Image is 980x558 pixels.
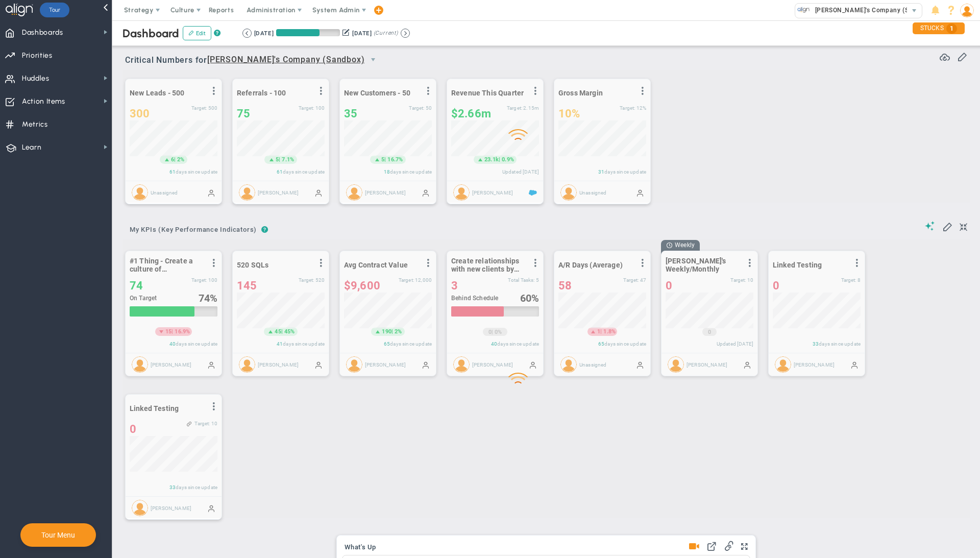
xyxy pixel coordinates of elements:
span: Administration [247,6,295,14]
span: Critical Numbers for [125,51,384,70]
span: [PERSON_NAME]'s Company (Sandbox) [810,4,934,17]
div: Period Progress: 68% Day 62 of 91 with 29 remaining. [276,29,340,36]
button: Edit [183,26,211,40]
div: STUCKS [913,22,965,34]
span: Refresh Data [940,51,950,61]
button: Go to next period [401,29,410,38]
span: Learn [22,137,41,158]
span: Dashboards [22,22,63,43]
span: [PERSON_NAME]'s Company (Sandbox) [207,54,364,66]
span: 1 [946,23,957,34]
span: System Admin [312,6,360,14]
button: My KPIs (Key Performance Indicators) [125,222,261,239]
span: Suggestions (AI Feature) [925,221,935,231]
div: [DATE] [352,29,372,38]
span: (Current) [374,29,398,38]
button: What's Up [345,544,376,552]
span: What's Up [345,544,376,551]
span: select [907,4,922,18]
div: [DATE] [254,29,274,38]
span: Dashboard [122,27,179,40]
button: Tour Menu [38,530,78,540]
span: My KPIs (Key Performance Indicators) [125,222,261,238]
span: Huddles [22,68,50,89]
span: Metrics [22,114,48,135]
span: Culture [170,6,194,14]
span: Priorities [22,45,53,66]
button: Go to previous period [242,29,252,38]
span: Edit My KPIs [942,221,952,231]
img: 48978.Person.photo [960,4,974,17]
span: Action Items [22,91,65,112]
img: 33318.Company.photo [797,4,810,16]
span: Edit or Add Critical Numbers [957,51,967,61]
span: Strategy [124,6,154,14]
span: select [364,51,382,68]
